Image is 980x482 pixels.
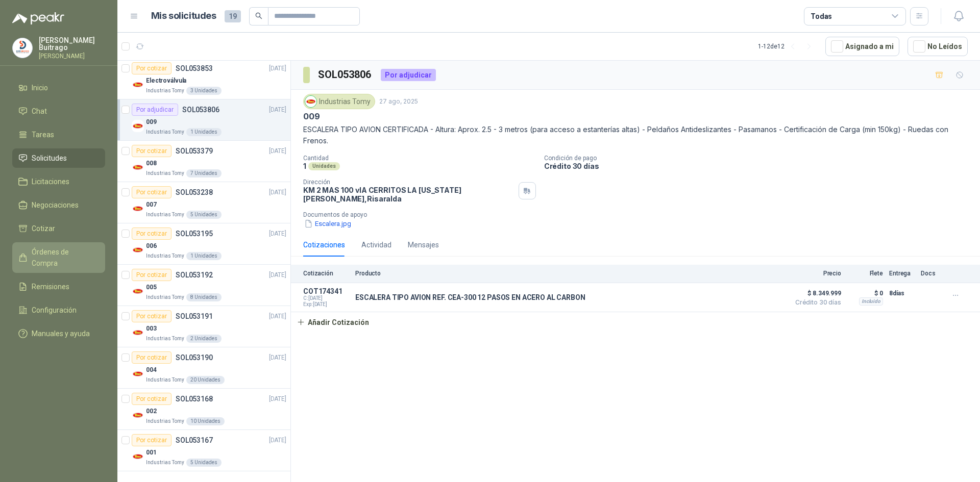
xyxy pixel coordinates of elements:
[544,155,976,162] p: Condición de pago
[39,37,105,51] p: [PERSON_NAME] Buitrago
[182,106,219,113] p: SOL053806
[269,188,286,197] p: [DATE]
[132,368,144,380] img: Company Logo
[146,200,157,210] p: 007
[12,277,105,296] a: Remisiones
[303,186,514,203] p: KM 2 MAS 100 vIA CERRITOS LA [US_STATE] [PERSON_NAME] , Risaralda
[117,306,290,347] a: Por cotizarSOL053191[DATE] Company Logo003Industrias Tomy2 Unidades
[889,270,915,277] p: Entrega
[132,310,171,322] div: Por cotizar
[186,459,222,467] div: 5 Unidades
[132,161,144,173] img: Company Logo
[176,313,213,320] p: SOL053191
[269,436,286,445] p: [DATE]
[132,434,171,446] div: Por cotizar
[303,295,349,301] span: C: [DATE]
[308,162,340,170] div: Unidades
[132,227,171,240] div: Por cotizar
[12,219,105,238] a: Cotizar
[132,104,178,116] div: Por adjudicar
[176,437,213,444] p: SOL053167
[379,97,418,107] p: 27 ago, 2025
[151,9,216,23] h1: Mis solicitudes
[117,347,290,389] a: Por cotizarSOL053190[DATE] Company Logo004Industrias Tomy20 Unidades
[225,10,241,22] span: 19
[32,246,95,269] span: Órdenes de Compra
[176,395,213,402] p: SOL053168
[32,281,69,292] span: Remisiones
[117,223,290,265] a: Por cotizarSOL053195[DATE] Company Logo006Industrias Tomy1 Unidades
[825,37,899,56] button: Asignado a mi
[146,87,184,95] p: Industrias Tomy
[186,376,225,384] div: 20 Unidades
[146,128,184,136] p: Industrias Tomy
[303,179,514,186] p: Dirección
[269,353,286,363] p: [DATE]
[305,96,316,107] img: Company Logo
[32,176,69,187] span: Licitaciones
[32,106,47,117] span: Chat
[32,82,48,93] span: Inicio
[32,223,55,234] span: Cotizar
[146,459,184,467] p: Industrias Tomy
[269,394,286,404] p: [DATE]
[146,159,157,168] p: 008
[117,58,290,99] a: Por cotizarSOL053853[DATE] Company LogoElectroválvulaIndustrias Tomy3 Unidades
[186,128,222,136] div: 1 Unidades
[13,38,32,58] img: Company Logo
[847,270,883,277] p: Flete
[132,285,144,297] img: Company Logo
[117,389,290,430] a: Por cotizarSOL053168[DATE] Company Logo002Industrias Tomy10 Unidades
[381,69,436,81] div: Por adjudicar
[361,239,391,250] div: Actividad
[132,120,144,132] img: Company Logo
[146,283,157,292] p: 005
[186,293,222,301] div: 8 Unidades
[117,99,290,141] a: Por adjudicarSOL053806[DATE] Company Logo009Industrias Tomy1 Unidades
[544,162,976,170] p: Crédito 30 días
[32,129,54,140] span: Tareas
[790,270,841,277] p: Precio
[303,111,320,122] p: 009
[303,270,349,277] p: Cotización
[303,218,352,229] button: Escalera.jpg
[811,11,832,22] div: Todas
[303,301,349,308] span: Exp: [DATE]
[132,393,171,405] div: Por cotizar
[132,186,171,198] div: Por cotizar
[790,287,841,299] span: $ 8.349.999
[889,287,915,299] p: 8 días
[132,244,144,256] img: Company Logo
[117,182,290,223] a: Por cotizarSOL053238[DATE] Company Logo007Industrias Tomy5 Unidades
[186,252,222,260] div: 1 Unidades
[908,37,968,56] button: No Leídos
[12,148,105,168] a: Solicitudes
[176,230,213,237] p: SOL053195
[186,417,225,425] div: 10 Unidades
[146,241,157,251] p: 006
[32,305,77,316] span: Configuración
[146,117,157,127] p: 009
[146,417,184,425] p: Industrias Tomy
[132,450,144,463] img: Company Logo
[355,293,585,301] p: ESCALERA TIPO AVION REF. CEA-300 12 PASOS EN ACERO AL CARBON
[32,328,90,339] span: Manuales y ayuda
[132,79,144,91] img: Company Logo
[132,202,144,215] img: Company Logo
[269,270,286,280] p: [DATE]
[303,162,306,170] p: 1
[39,53,105,59] p: [PERSON_NAME]
[12,78,105,97] a: Inicio
[847,287,883,299] p: $ 0
[146,324,157,334] p: 003
[303,124,968,146] p: ESCALERA TIPO AVION CERTIFICADA - Altura: Aprox. 2.5 - 3 metros (para acceso a estanterías altas)...
[176,189,213,196] p: SOL053238
[146,407,157,416] p: 002
[146,76,186,86] p: Electroválvula
[269,64,286,73] p: [DATE]
[146,169,184,177] p: Industrias Tomy
[176,271,213,278] p: SOL053192
[186,169,222,177] div: 7 Unidades
[146,376,184,384] p: Industrias Tomy
[117,430,290,471] a: Por cotizarSOL053167[DATE] Company Logo001Industrias Tomy5 Unidades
